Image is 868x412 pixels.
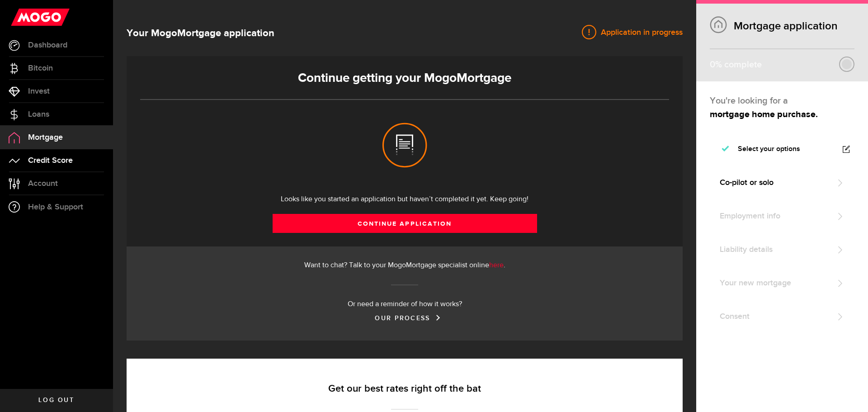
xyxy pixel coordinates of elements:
a: Liability details [710,235,854,264]
p: Looks like you started an application but haven’t completed it yet. Keep going! [140,194,669,205]
span: Loans [28,110,49,118]
a: Consent [710,302,854,331]
span: Account [28,180,58,188]
a: Your new mortgage [710,269,854,298]
p: Or need a reminder of how it works? [140,299,669,310]
div: % complete [710,57,762,73]
strong: . [710,110,818,119]
a: Employment info [710,202,854,231]
h1: Mortgage application [710,19,854,33]
span: Mortgage [28,133,63,142]
a: Our Process [375,314,434,322]
h4: Get our best rates right off the bat [156,383,653,395]
span: Invest [28,87,50,95]
div: You're looking for a [710,94,854,108]
span: Help & Support [28,203,83,211]
span: Log out [38,397,74,403]
span: mortgage home purchase [710,110,816,119]
h3: Continue getting your MogoMortgage [140,71,669,85]
span: 0 [710,59,715,70]
a: Select your options [710,135,854,164]
h3: Your MogoMortgage application [127,26,274,41]
span: Credit Score [28,156,73,165]
a: here [489,262,504,269]
span: Bitcoin [28,64,53,72]
span: Dashboard [28,41,67,49]
p: Want to chat? Talk to your MogoMortgage specialist online . [140,260,669,271]
span: Application in progress [596,27,683,38]
a: Continue Application [273,214,537,233]
a: Co-pilot or solo [710,168,854,197]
